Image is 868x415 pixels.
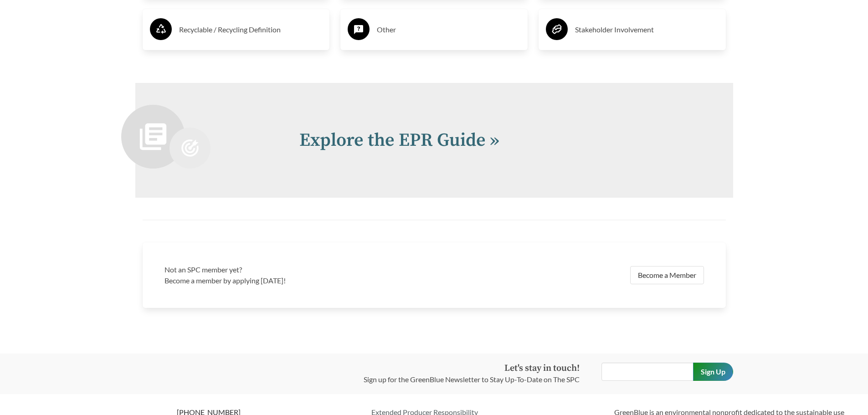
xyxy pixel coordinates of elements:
[364,374,580,385] p: Sign up for the GreenBlue Newsletter to Stay Up-To-Date on The SPC
[164,264,429,275] h3: Not an SPC member yet?
[377,22,520,37] h3: Other
[504,363,580,374] strong: Let's stay in touch!
[630,266,704,284] a: Become a Member
[164,275,429,286] p: Become a member by applying [DATE]!
[693,363,733,381] input: Sign Up
[575,22,719,37] h3: Stakeholder Involvement
[179,22,323,37] h3: Recyclable / Recycling Definition
[299,129,499,152] a: Explore the EPR Guide »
